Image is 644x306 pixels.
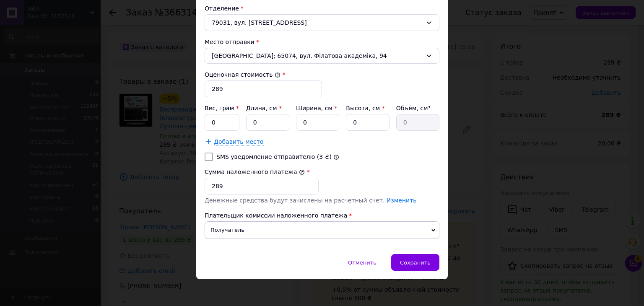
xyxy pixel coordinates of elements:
span: Сохранить [400,259,431,266]
a: Изменить [387,197,417,204]
label: Ширина, см [296,105,337,112]
span: [GEOGRAPHIC_DATA]; 65074, вул. Філатова академіка, 94 [212,52,422,60]
div: 79031, вул. [STREET_ADDRESS] [205,14,439,31]
span: Плательщик комиссии наложенного платежа [205,212,347,219]
span: Денежные средства будут зачислены на расчетный счет. [205,197,417,204]
label: Высота, см [346,105,384,112]
div: Объём, см³ [396,104,439,112]
div: Место отправки [205,38,439,46]
span: Отменить [348,259,377,266]
label: SMS уведомление отправителю (3 ₴) [216,153,332,160]
label: Вес, грам [205,105,239,112]
label: Длина, см [246,105,282,112]
span: Добавить место [214,138,264,145]
span: Получатель [205,221,439,239]
label: Сумма наложенного платежа [205,169,305,175]
label: Оценочная стоимость [205,71,280,78]
div: Отделение [205,4,439,13]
